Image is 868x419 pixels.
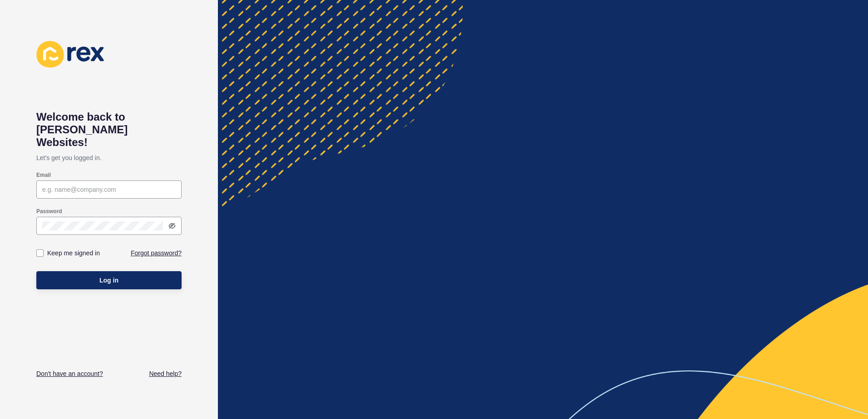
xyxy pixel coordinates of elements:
[36,149,182,167] p: Let's get you logged in.
[36,271,182,289] button: Log in
[47,248,100,258] label: Keep me signed in
[131,248,182,258] a: Forgot password?
[36,208,62,215] label: Password
[36,171,51,179] label: Email
[149,369,182,378] a: Need help?
[36,369,103,378] a: Don't have an account?
[42,185,176,194] input: e.g. name@company.com
[99,276,118,285] span: Log in
[36,111,182,149] h1: Welcome back to [PERSON_NAME] Websites!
